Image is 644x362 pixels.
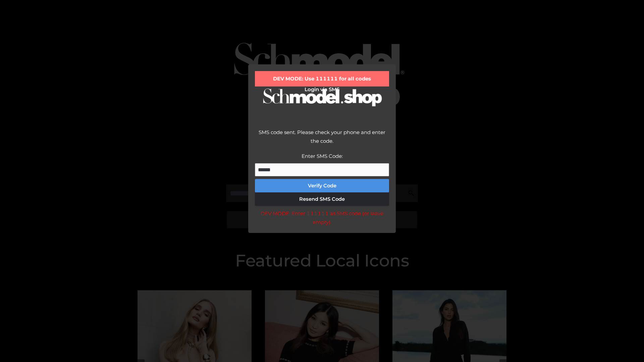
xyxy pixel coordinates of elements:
[255,179,389,192] button: Verify Code
[255,86,389,93] h2: Login via SMS
[255,71,389,86] div: DEV MODE: Use 111111 for all codes
[302,153,343,159] label: Enter SMS Code:
[255,192,389,206] button: Resend SMS Code
[255,209,389,226] div: DEV MODE: Enter 111111 as SMS code (or leave empty).
[255,128,389,152] div: SMS code sent. Please check your phone and enter the code.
